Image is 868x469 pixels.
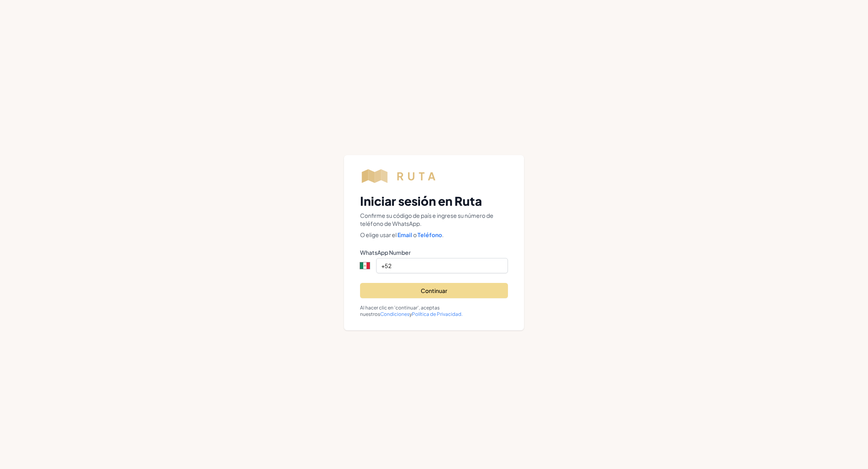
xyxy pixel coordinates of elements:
[360,248,508,256] label: WhatsApp Number
[397,231,413,238] a: Email
[380,311,409,317] a: Condiciones
[417,231,442,238] a: Teléfono
[360,194,508,208] h2: Iniciar sesión en Ruta
[360,231,508,239] p: O elige usar el o .
[360,168,446,184] img: Workflow
[376,258,508,273] input: Enter phone number
[360,211,508,227] p: Confirme su código de país e ingrese su número de teléfono de WhatsApp.
[412,311,463,317] a: Política de Privacidad.
[360,305,508,317] p: Al hacer clic en 'continuar', aceptas nuestros y
[360,283,508,298] button: Continuar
